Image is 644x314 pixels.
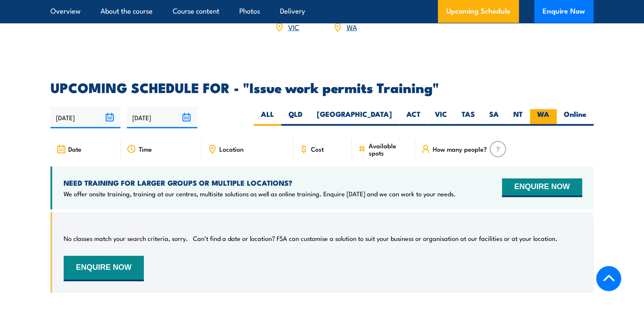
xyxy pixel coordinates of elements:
button: ENQUIRE NOW [502,178,582,197]
label: NT [506,109,530,126]
span: How many people? [433,145,487,153]
span: Available spots [369,142,409,156]
label: Online [557,109,594,126]
p: No classes match your search criteria, sorry. [64,234,188,243]
input: From date [50,107,120,128]
span: Time [139,145,152,153]
label: VIC [428,109,454,126]
label: TAS [454,109,482,126]
p: Can’t find a date or location? FSA can customise a solution to suit your business or organisation... [193,234,557,243]
input: To date [127,107,197,128]
span: Cost [311,145,324,153]
a: WA [346,22,357,32]
label: SA [482,109,506,126]
label: ALL [254,109,281,126]
p: We offer onsite training, training at our centres, multisite solutions as well as online training... [64,190,456,198]
button: ENQUIRE NOW [64,256,144,281]
label: ACT [399,109,428,126]
label: [GEOGRAPHIC_DATA] [310,109,399,126]
a: VIC [288,22,299,32]
span: Location [219,145,244,153]
label: WA [530,109,557,126]
span: Date [68,145,81,153]
h2: UPCOMING SCHEDULE FOR - "Issue work permits Training" [50,81,594,93]
h4: NEED TRAINING FOR LARGER GROUPS OR MULTIPLE LOCATIONS? [64,178,456,187]
label: QLD [281,109,310,126]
